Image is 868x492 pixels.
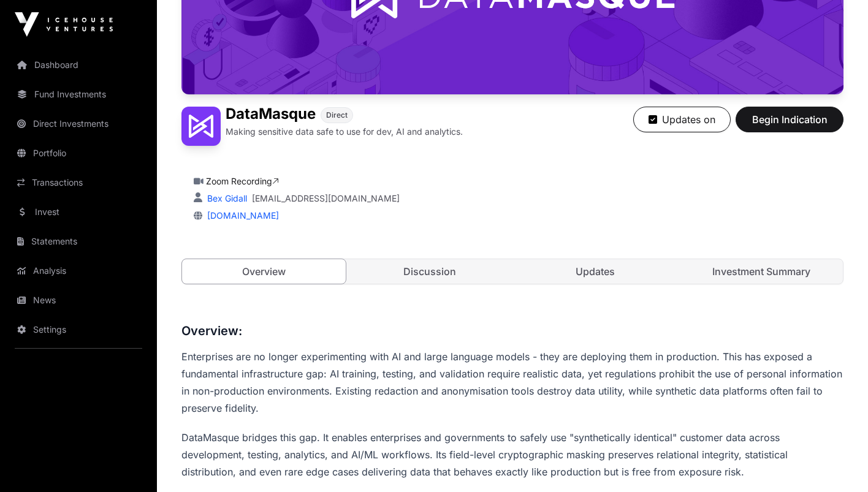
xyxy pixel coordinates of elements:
iframe: Chat Widget [807,433,868,492]
nav: Tabs [182,259,843,284]
a: Invest [10,199,147,225]
a: Discussion [348,259,512,284]
a: Begin Indication [736,119,843,131]
button: Updates on [633,107,731,132]
p: DataMasque bridges this gap. It enables enterprises and governments to safely use "synthetically ... [181,429,843,480]
a: Transactions [10,169,147,196]
img: Icehouse Ventures Logo [15,12,113,37]
a: [EMAIL_ADDRESS][DOMAIN_NAME] [252,192,400,205]
a: Overview [181,259,346,284]
a: Investment Summary [680,259,843,284]
h1: DataMasque [226,107,316,123]
a: News [10,287,147,314]
span: Begin Indication [751,112,828,127]
a: [DOMAIN_NAME] [202,210,279,221]
a: Updates [514,259,677,284]
p: Enterprises are no longer experimenting with AI and large language models - they are deploying th... [181,348,843,417]
a: Statements [10,228,147,255]
a: Analysis [10,257,147,284]
p: Making sensitive data safe to use for dev, AI and analytics. [226,126,463,138]
span: Direct [326,110,348,120]
a: Zoom Recording [206,176,279,186]
a: Bex Gidall [205,193,247,203]
button: Begin Indication [736,107,843,132]
h3: Overview: [181,321,843,341]
img: DataMasque [181,107,221,146]
a: Portfolio [10,140,147,167]
a: Settings [10,316,147,343]
a: Dashboard [10,51,147,78]
a: Fund Investments [10,81,147,108]
a: Direct Investments [10,110,147,137]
